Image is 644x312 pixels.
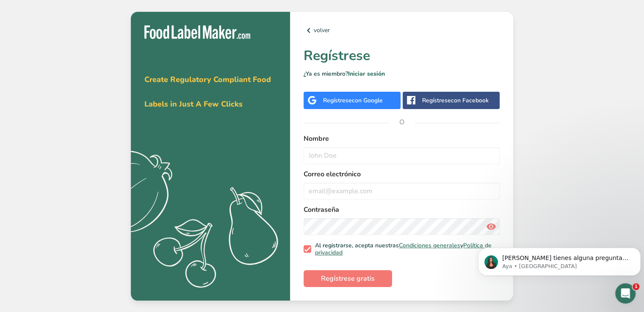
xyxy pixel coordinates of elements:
iframe: Intercom live chat [615,283,636,304]
h1: Regístrese [304,46,500,66]
a: Política de privacidad [315,241,492,257]
span: Create Regulatory Compliant Food Labels in Just A Few Clicks [144,74,271,109]
a: volver [304,25,500,36]
label: Nombre [304,134,500,144]
span: O [389,109,415,135]
input: email@example.com [304,183,500,200]
label: Correo electrónico [304,169,500,179]
img: Food Label Maker [144,25,250,39]
button: Regístrese gratis [304,270,392,287]
p: ¿Ya es miembro? [304,69,500,78]
a: Condiciones generales [399,241,460,249]
span: Regístrese gratis [321,274,375,284]
span: Al registrarse, acepta nuestras y [311,242,497,257]
a: Iniciar sesión [348,70,385,78]
span: con Google [352,96,383,104]
label: Contraseña [304,205,500,215]
div: Regístrese [323,96,383,105]
input: John Doe [304,147,500,164]
div: Regístrese [422,96,489,105]
iframe: Intercom notifications mensaje [475,230,644,289]
span: con Facebook [451,96,489,104]
span: 1 [633,283,639,290]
